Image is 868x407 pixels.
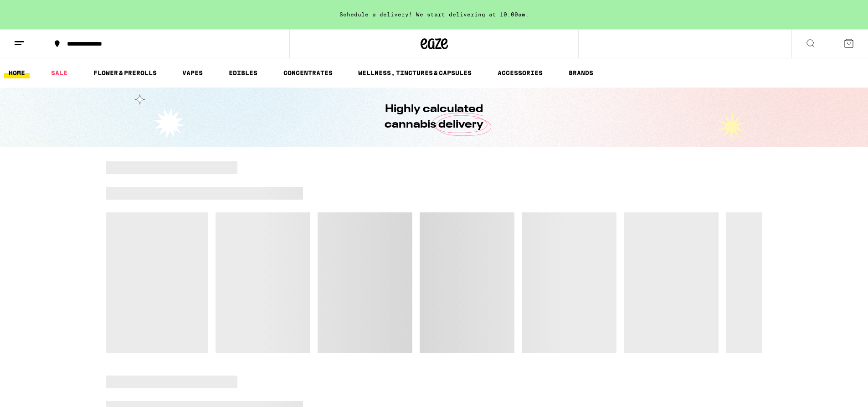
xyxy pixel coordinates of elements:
[178,67,207,78] a: VAPES
[89,67,161,78] a: FLOWER & PREROLLS
[224,67,262,78] a: EDIBLES
[809,380,859,402] iframe: Opens a widget where you can find more information
[493,67,547,78] a: ACCESSORIES
[359,102,509,133] h1: Highly calculated cannabis delivery
[279,67,337,78] a: CONCENTRATES
[4,67,30,78] a: HOME
[46,67,72,78] a: SALE
[354,67,476,78] a: WELLNESS, TINCTURES & CAPSULES
[564,67,598,78] button: BRANDS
